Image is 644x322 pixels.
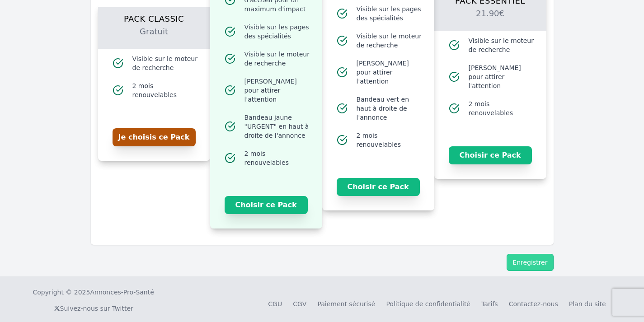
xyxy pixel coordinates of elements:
button: Choisir ce Pack [449,146,532,164]
span: 2 mois renouvelables [469,99,536,117]
span: Visible sur le moteur de recherche [469,36,536,54]
a: Suivez-nous sur Twitter [54,305,133,312]
span: [PERSON_NAME] pour attirer l'attention [244,77,311,104]
span: 2 mois renouvelables [244,149,311,167]
a: Paiement sécurisé [317,300,375,308]
a: CGU [268,300,282,308]
span: Visible sur les pages des spécialités [244,23,311,41]
span: Visible sur le moteur de recherche [132,54,199,72]
span: Bandeau vert en haut à droite de l'annonce [357,95,423,122]
button: Choisir ce Pack [225,196,308,214]
span: Visible sur le moteur de recherche [357,32,423,50]
span: [PERSON_NAME] pour attirer l'attention [357,59,423,86]
span: [PERSON_NAME] pour attirer l'attention [469,63,536,90]
button: Je choisis ce Pack [113,128,196,146]
h1: Pack Classic [109,7,199,25]
span: 2 mois renouvelables [132,81,199,99]
span: 2 mois renouvelables [357,131,423,149]
span: Visible sur le moteur de recherche [244,50,311,68]
a: Politique de confidentialité [386,300,470,308]
a: Tarifs [481,300,498,308]
a: Contactez-nous [509,300,558,308]
a: Annonces-Pro-Santé [90,288,154,297]
span: Visible sur les pages des spécialités [357,5,423,23]
a: Plan du site [569,300,606,308]
button: Choisir ce Pack [337,178,420,196]
button: Enregistrer [507,254,553,271]
a: CGV [293,300,306,308]
span: Bandeau jaune "URGENT" en haut à droite de l'annonce [244,113,311,140]
h2: Gratuit [109,25,199,49]
div: Copyright © 2025 [33,288,154,297]
h2: 21.90€ [445,7,536,31]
